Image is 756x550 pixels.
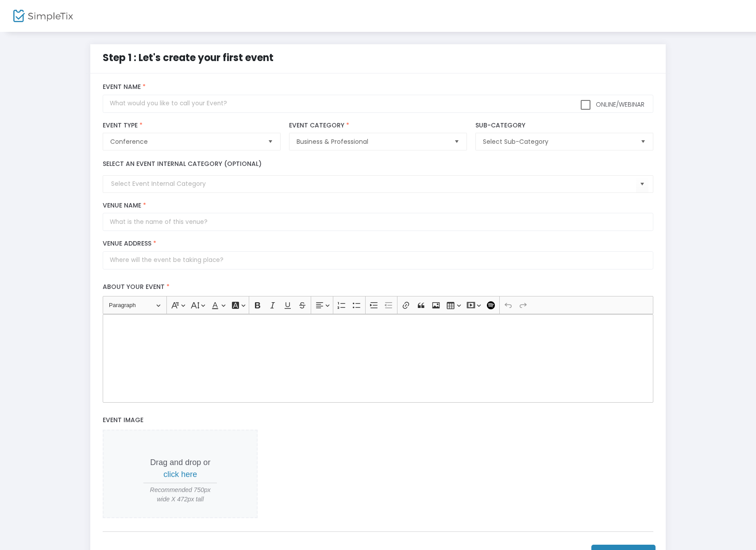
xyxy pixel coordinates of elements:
span: Online/Webinar [594,100,644,109]
button: Paragraph [105,298,165,312]
input: Select Event Internal Category [111,179,636,188]
label: Event Category [289,122,467,130]
span: Recommended 750px wide X 472px tall [143,485,217,504]
button: Select [264,133,277,150]
span: Select Sub-Category [483,137,633,146]
div: Rich Text Editor, main [103,314,653,403]
div: Editor toolbar [103,296,653,314]
label: Venue Name [103,202,653,210]
span: Business & Professional [297,137,447,146]
input: Where will the event be taking place? [103,251,653,269]
button: Select [637,133,649,150]
label: Venue Address [103,240,653,248]
span: Conference [110,137,260,146]
span: Event Image [103,415,143,424]
input: What would you like to call your Event? [103,95,653,113]
span: Step 1 : Let's create your first event [103,51,274,65]
input: What is the name of this venue? [103,213,653,231]
label: Sub-Category [475,122,653,130]
button: Select [451,133,463,150]
span: click here [163,470,197,479]
span: Paragraph [109,300,155,311]
label: Event Name [103,83,653,91]
button: Select [636,175,648,193]
p: Drag and drop or [143,457,217,481]
label: Select an event internal category (optional) [103,159,262,169]
label: About your event [99,278,658,296]
label: Event Type [103,122,280,130]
